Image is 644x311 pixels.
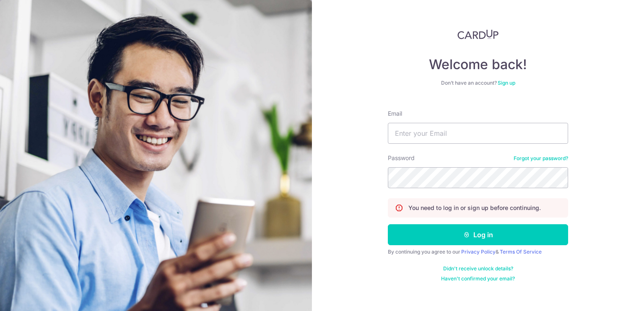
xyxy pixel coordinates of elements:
[388,80,568,86] div: Don’t have an account?
[443,265,513,272] a: Didn't receive unlock details?
[388,56,568,73] h4: Welcome back!
[500,249,542,255] a: Terms Of Service
[388,109,402,118] label: Email
[388,224,568,245] button: Log in
[408,204,541,212] p: You need to log in or sign up before continuing.
[388,123,568,144] input: Enter your Email
[388,249,568,255] div: By continuing you agree to our &
[461,249,496,255] a: Privacy Policy
[457,29,499,39] img: CardUp Logo
[441,275,515,282] a: Haven't confirmed your email?
[514,155,568,162] a: Forgot your password?
[388,154,415,162] label: Password
[498,80,515,86] a: Sign up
